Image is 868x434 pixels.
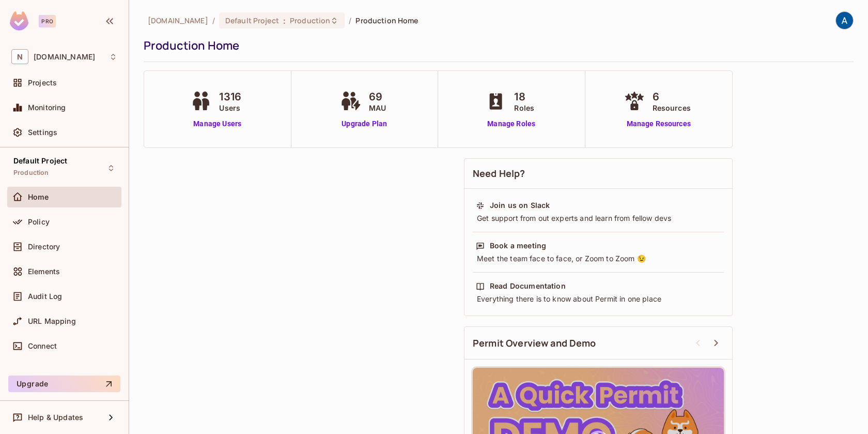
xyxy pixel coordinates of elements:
span: Home [28,193,49,201]
img: SReyMgAAAABJRU5ErkJggg== [10,11,28,31]
span: Users [219,102,241,113]
span: Default Project [225,16,279,25]
span: 6 [653,89,691,104]
span: MAU [369,102,386,113]
div: Production Home [144,38,848,53]
a: Upgrade Plan [338,118,391,129]
span: Permit Overview and Demo [473,337,596,350]
button: Upgrade [8,376,120,392]
span: Directory [28,243,60,251]
span: Default Project [13,157,67,165]
div: Get support from out experts and learn from fellow devs [476,213,721,223]
span: Resources [653,102,691,113]
span: Production [13,169,49,177]
span: Production Home [355,16,418,25]
div: Pro [39,15,56,27]
div: Meet the team face to face, or Zoom to Zoom 😉 [476,253,721,264]
span: 18 [514,89,534,104]
div: Join us on Slack [490,200,550,211]
a: Manage Roles [483,118,539,129]
span: 1316 [219,89,241,104]
div: Everything there is to know about Permit in one place [476,294,721,304]
li: / [212,16,215,25]
span: Audit Log [28,292,62,301]
span: URL Mapping [28,317,76,325]
span: Projects [28,79,57,87]
span: Need Help? [473,167,525,180]
span: Workspace: nebula.io [34,53,95,61]
span: Monitoring [28,103,66,112]
a: Manage Users [188,118,246,129]
span: Policy [28,218,50,226]
span: Settings [28,128,57,137]
a: Manage Resources [622,118,696,129]
div: Read Documentation [490,281,566,291]
div: Book a meeting [490,241,546,251]
span: Connect [28,342,57,350]
span: N [11,49,28,64]
span: Elements [28,267,60,276]
span: the active workspace [148,16,208,25]
span: Help & Updates [28,413,83,422]
span: Roles [514,102,534,113]
span: : [283,17,286,25]
img: Andrew Vlahutin [836,12,853,29]
span: Production [290,16,330,25]
span: 69 [369,89,386,104]
li: / [349,16,351,25]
